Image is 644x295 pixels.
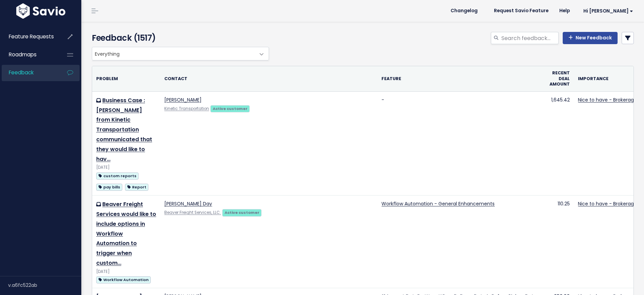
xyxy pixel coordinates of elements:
td: - [377,91,545,195]
td: 110.25 [545,196,574,288]
span: Everything [92,47,255,60]
th: Contact [160,66,377,91]
td: 1,645.42 [545,91,574,195]
span: Roadmaps [9,51,37,58]
a: Feature Requests [2,29,56,44]
span: pay bills [96,184,122,191]
a: New Feedback [563,32,618,44]
span: Changelog [451,8,478,13]
a: Workflow Automation - General Enhancements [381,200,495,207]
a: Hi [PERSON_NAME] [575,6,639,16]
span: Workflow Automation [96,276,151,283]
a: Beaver Freight Services, LLC. [164,210,221,215]
a: pay bills [96,183,122,191]
span: custom reports [96,172,139,180]
img: logo-white.9d6f32f41409.svg [15,3,67,19]
a: Feedback [2,65,56,80]
a: Report [125,183,148,191]
a: Business Case : [PERSON_NAME] from Kinetic Transportation communicated that they would like to hav… [96,96,152,163]
a: Workflow Automation [96,275,151,284]
a: Active customer [210,105,250,112]
strong: Active customer [225,210,259,215]
input: Search feedback... [501,32,559,44]
a: Kinetic Transportation [164,106,209,111]
th: Recent deal amount [545,66,574,91]
a: [PERSON_NAME] Day [164,200,212,207]
a: Active customer [222,209,262,216]
strong: Active customer [213,106,248,111]
th: Problem [92,66,160,91]
a: [PERSON_NAME] [164,96,202,103]
div: [DATE] [96,164,156,171]
a: Roadmaps [2,47,56,62]
span: Everything [92,47,269,60]
span: Hi [PERSON_NAME] [583,8,633,14]
a: Help [554,6,575,16]
a: custom reports [96,171,139,180]
th: Feature [377,66,545,91]
a: Request Savio Feature [489,6,554,16]
span: Feedback [9,69,34,76]
div: [DATE] [96,268,156,275]
a: Beaver Freight Services would like to include options in Workflow Automation to trigger when custom… [96,200,156,267]
span: Report [125,184,148,191]
h4: Feedback (1517) [92,32,266,44]
div: v.a6fc522ab [8,276,81,294]
span: Feature Requests [9,33,54,40]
